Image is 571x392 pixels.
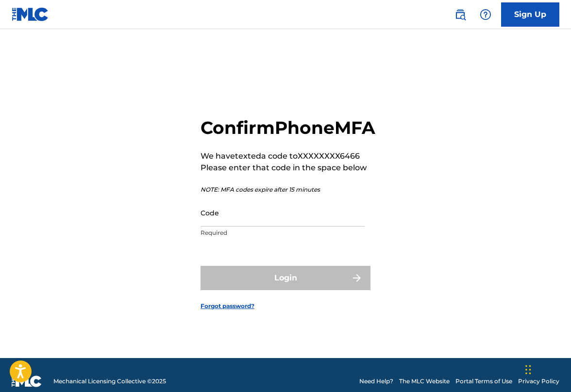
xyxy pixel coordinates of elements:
p: Please enter that code in the space below [201,162,375,174]
p: Required [201,229,365,237]
img: help [480,9,491,20]
a: Need Help? [359,377,393,386]
a: Privacy Policy [518,377,559,386]
img: search [454,9,466,20]
a: Portal Terms of Use [455,377,512,386]
h2: Confirm Phone MFA [201,117,375,139]
iframe: Chat Widget [522,345,571,392]
div: Drag [525,355,531,384]
a: Forgot password? [201,302,254,310]
a: Sign Up [501,2,559,27]
img: logo [12,376,42,387]
p: We have texted a code to XXXXXXXX6466 [201,150,375,162]
div: Help [476,5,495,24]
a: The MLC Website [399,377,450,386]
span: Mechanical Licensing Collective © 2025 [53,377,166,386]
p: NOTE: MFA codes expire after 15 minutes [201,185,375,194]
img: MLC Logo [12,7,49,21]
a: Public Search [451,5,470,24]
